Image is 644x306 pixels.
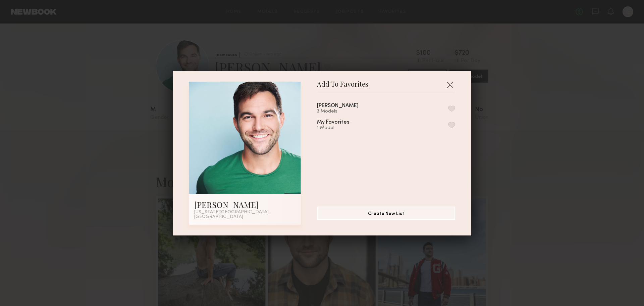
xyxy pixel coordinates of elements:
div: My Favorites [317,120,350,125]
div: 1 Model [317,125,366,131]
div: 3 Models [317,109,375,114]
button: Close [444,79,455,90]
span: Add To Favorites [317,82,368,92]
button: Create New List [317,207,455,220]
div: [PERSON_NAME] [317,103,359,109]
div: [US_STATE][GEOGRAPHIC_DATA], [GEOGRAPHIC_DATA] [194,210,296,219]
div: [PERSON_NAME] [194,199,296,210]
